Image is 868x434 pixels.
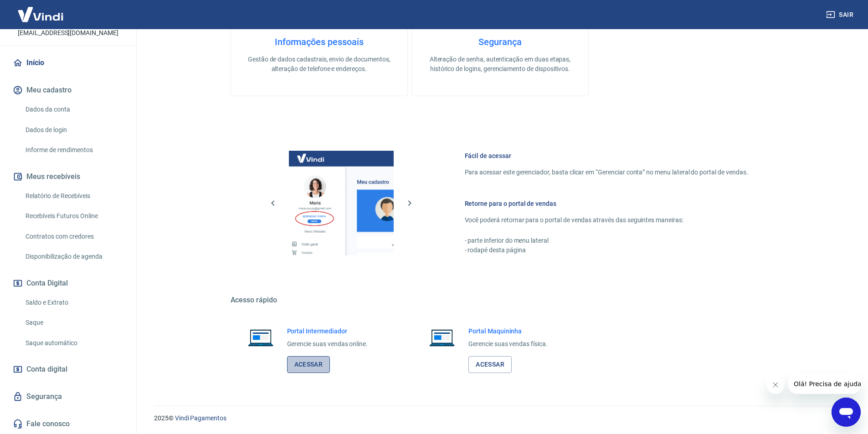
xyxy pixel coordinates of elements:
[22,141,125,159] a: Informe de rendimentos
[423,327,461,348] img: Imagem de um notebook aberto
[287,339,368,349] p: Gerencie suas vendas online.
[465,199,748,208] h6: Retorne para o portal de vendas
[832,398,861,427] iframe: Botão para abrir a janela de mensagens
[468,356,512,373] a: Acessar
[11,273,125,293] button: Conta Digital
[22,313,125,332] a: Saque
[246,36,393,47] h4: Informações pessoais
[465,236,748,245] p: - parte inferior do menu lateral
[22,100,125,119] a: Dados da conta
[465,215,748,225] p: Você poderá retornar para o portal de vendas através das seguintes maneiras:
[22,293,125,312] a: Saldo e Extrato
[287,327,368,336] h6: Portal Intermediador
[11,167,125,187] button: Meus recebíveis
[465,168,748,177] p: Para acessar este gerenciador, basta clicar em “Gerenciar conta” no menu lateral do portal de ven...
[22,207,125,225] a: Recebíveis Futuros Online
[11,414,125,434] a: Fale conosco
[154,414,846,423] p: 2025 ©
[22,187,125,205] a: Relatório de Recebíveis
[22,247,125,266] a: Disponibilização de agenda
[468,339,548,349] p: Gerencie suas vendas física.
[175,414,226,422] a: Vindi Pagamentos
[26,363,67,376] span: Conta digital
[18,28,118,38] p: [EMAIL_ADDRESS][DOMAIN_NAME]
[824,6,857,23] button: Sair
[11,0,70,28] img: Vindi
[465,245,748,255] p: - rodapé desta página
[5,6,77,14] span: Olá! Precisa de ajuda?
[22,227,125,246] a: Contratos com credores
[231,296,770,305] h5: Acesso rápido
[788,374,861,394] iframe: Mensagem da empresa
[11,53,125,73] a: Início
[22,334,125,352] a: Saque automático
[766,376,785,394] iframe: Fechar mensagem
[468,327,548,336] h6: Portal Maquininha
[11,80,125,100] button: Meu cadastro
[22,121,125,139] a: Dados de login
[11,359,125,379] a: Conta digital
[11,387,125,407] a: Segurança
[246,55,393,74] p: Gestão de dados cadastrais, envio de documentos, alteração de telefone e endereços.
[426,36,574,47] h4: Segurança
[465,151,748,160] h6: Fácil de acessar
[426,55,574,74] p: Alteração de senha, autenticação em duas etapas, histórico de logins, gerenciamento de dispositivos.
[241,327,280,348] img: Imagem de um notebook aberto
[289,151,394,255] img: Imagem da dashboard mostrando o botão de gerenciar conta na sidebar no lado esquerdo
[287,356,330,373] a: Acessar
